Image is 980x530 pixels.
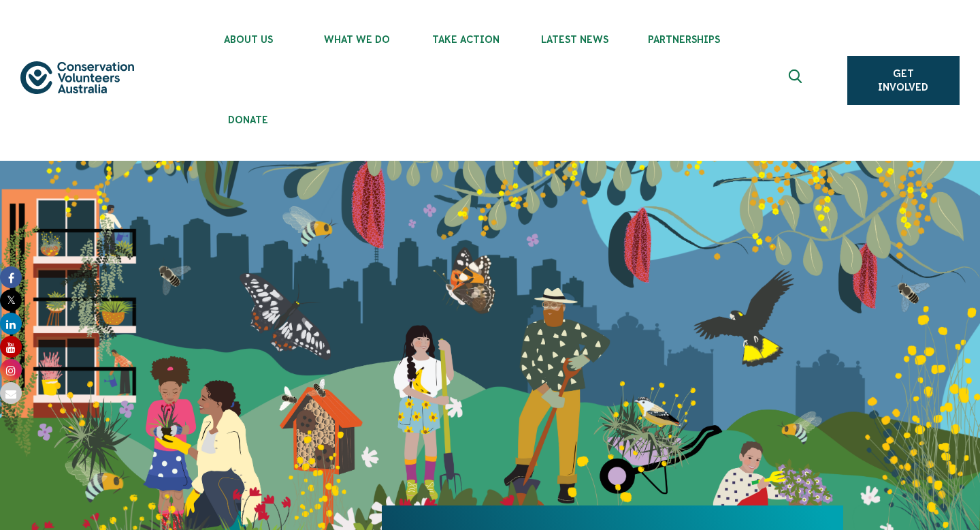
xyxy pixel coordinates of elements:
span: About Us [194,34,303,45]
span: Expand search box [788,69,805,91]
img: logo.svg [20,61,134,95]
span: Partnerships [630,34,738,45]
a: Get Involved [847,56,960,105]
span: Latest News [521,34,630,45]
span: Take Action [412,34,521,45]
button: Expand search box Close search box [781,64,813,97]
span: What We Do [303,34,412,45]
span: Donate [194,114,303,125]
